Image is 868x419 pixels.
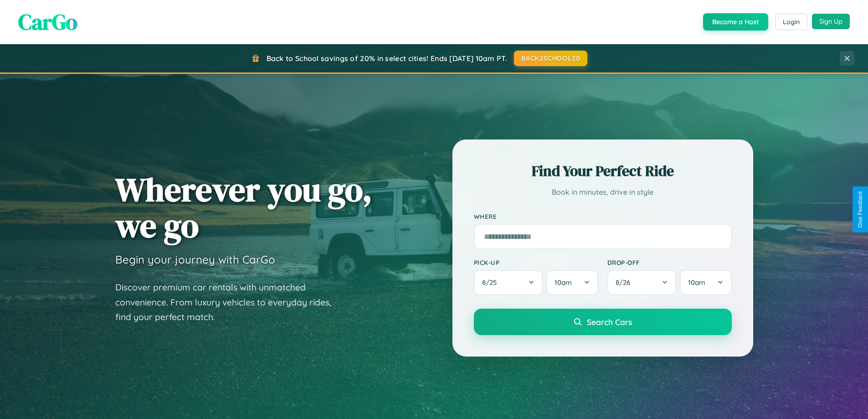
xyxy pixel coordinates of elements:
h3: Begin your journey with CarGo [115,253,275,266]
span: 10am [555,278,572,287]
button: 10am [546,270,598,295]
span: Back to School savings of 20% in select cities! Ends [DATE] 10am PT. [267,54,507,63]
label: Pick-up [474,259,598,266]
label: Drop-off [607,259,732,266]
button: Sign Up [812,14,850,29]
button: Search Cars [474,309,732,335]
span: 10am [688,278,705,287]
span: CarGo [18,7,77,37]
button: Login [775,14,807,30]
button: 8/26 [607,270,677,295]
div: Give Feedback [857,191,863,228]
p: Discover premium car rentals with unmatched convenience. From luxury vehicles to everyday rides, ... [115,280,343,325]
button: 10am [680,270,731,295]
h1: Wherever you go, we go [115,171,372,243]
h2: Find Your Perfect Ride [474,161,732,181]
label: Where [474,212,732,220]
span: 8 / 25 [482,278,501,287]
span: 8 / 26 [616,278,635,287]
span: Search Cars [587,317,632,327]
button: 8/25 [474,270,543,295]
p: Book in minutes, drive in style [474,186,732,199]
button: Become a Host [703,13,768,31]
button: BACK2SCHOOL20 [514,51,587,66]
